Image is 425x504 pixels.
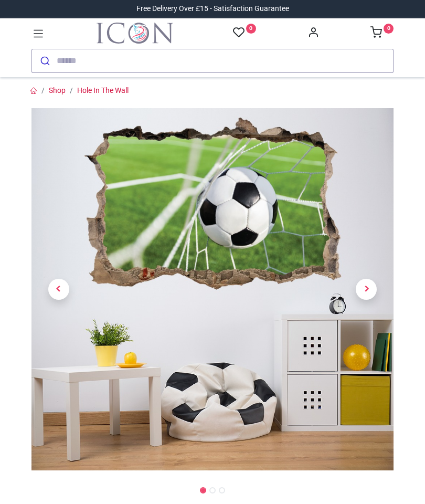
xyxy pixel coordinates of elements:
div: Free Delivery Over £15 - Satisfaction Guarantee [136,4,289,14]
a: Logo of Icon Wall Stickers [97,23,173,44]
a: 0 [233,26,256,39]
a: Next [339,163,394,416]
a: Account Info [307,29,319,38]
span: Previous [48,279,69,300]
sup: 0 [246,24,256,34]
a: Shop [49,86,66,94]
img: Football Goal 3D Hole In The Wall Sticker [31,108,394,470]
a: Hole In The Wall [77,86,129,94]
a: Previous [31,163,86,416]
sup: 0 [384,24,394,34]
span: Next [356,279,377,300]
button: Submit [32,49,57,72]
img: Icon Wall Stickers [97,23,173,44]
a: 0 [370,29,394,38]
